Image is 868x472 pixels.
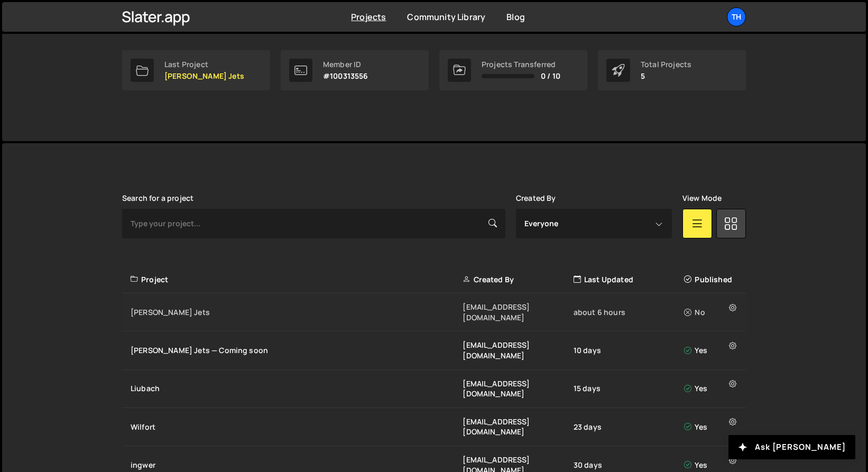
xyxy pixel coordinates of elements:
[131,307,463,318] div: [PERSON_NAME] Jets
[323,72,368,80] p: #100313556
[122,194,193,202] label: Search for a project
[463,302,573,322] div: [EMAIL_ADDRESS][DOMAIN_NAME]
[574,307,684,318] div: about 6 hours
[684,345,740,356] div: Yes
[407,11,485,23] a: Community Library
[463,417,573,437] div: [EMAIL_ADDRESS][DOMAIN_NAME]
[684,460,740,470] div: Yes
[122,50,270,90] a: Last Project [PERSON_NAME] Jets
[463,274,573,285] div: Created By
[351,11,386,23] a: Projects
[574,274,684,285] div: Last Updated
[122,408,746,446] a: Wilfort [EMAIL_ADDRESS][DOMAIN_NAME] 23 days Yes
[164,60,244,69] div: Last Project
[323,60,368,69] div: Member ID
[463,340,573,360] div: [EMAIL_ADDRESS][DOMAIN_NAME]
[684,422,740,432] div: Yes
[684,274,740,285] div: Published
[574,345,684,356] div: 10 days
[574,460,684,470] div: 30 days
[682,194,722,202] label: View Mode
[541,72,560,80] span: 0 / 10
[131,274,463,285] div: Project
[684,307,740,318] div: No
[641,60,691,69] div: Total Projects
[516,194,556,202] label: Created By
[131,460,463,470] div: ingwer
[122,293,746,331] a: [PERSON_NAME] Jets [EMAIL_ADDRESS][DOMAIN_NAME] about 6 hours No
[728,435,855,459] button: Ask [PERSON_NAME]
[131,383,463,394] div: Liubach
[506,11,525,23] a: Blog
[463,378,573,399] div: [EMAIL_ADDRESS][DOMAIN_NAME]
[482,60,560,69] div: Projects Transferred
[122,331,746,369] a: [PERSON_NAME] Jets — Coming soon [EMAIL_ADDRESS][DOMAIN_NAME] 10 days Yes
[727,7,746,26] a: Th
[684,383,740,394] div: Yes
[122,209,505,238] input: Type your project...
[131,422,463,432] div: Wilfort
[122,370,746,408] a: Liubach [EMAIL_ADDRESS][DOMAIN_NAME] 15 days Yes
[641,72,691,80] p: 5
[164,72,244,80] p: [PERSON_NAME] Jets
[131,345,463,356] div: [PERSON_NAME] Jets — Coming soon
[574,383,684,394] div: 15 days
[574,422,684,432] div: 23 days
